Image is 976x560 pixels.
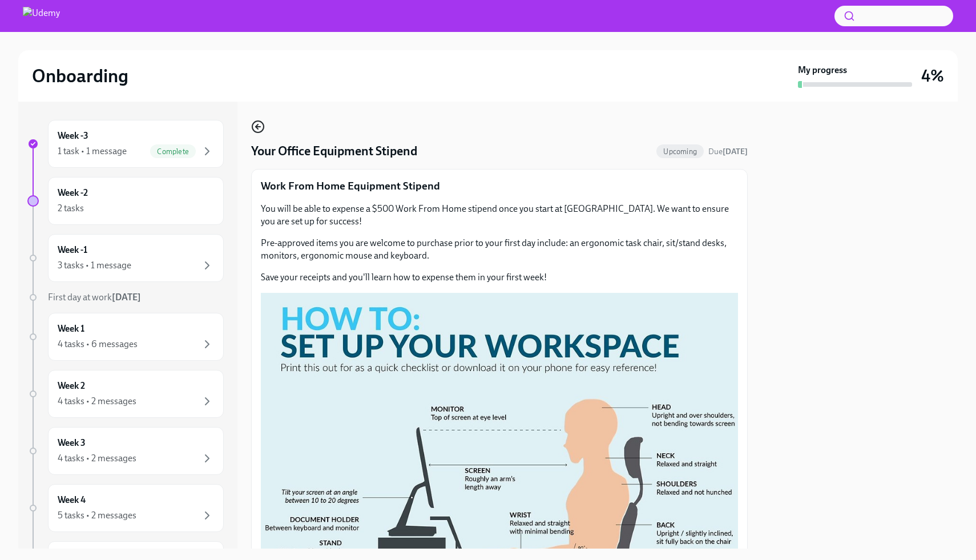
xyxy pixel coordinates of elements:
[58,187,88,199] h6: Week -2
[58,259,131,272] div: 3 tasks • 1 message
[708,147,748,156] span: Due
[27,234,224,282] a: Week -13 tasks • 1 message
[798,64,847,76] strong: My progress
[27,427,224,475] a: Week 34 tasks • 2 messages
[48,292,141,303] span: First day at work
[58,244,87,256] h6: Week -1
[921,66,944,86] h3: 4%
[58,338,138,350] div: 4 tasks • 6 messages
[27,120,224,168] a: Week -31 task • 1 messageComplete
[656,147,704,156] span: Upcoming
[58,323,84,335] h6: Week 1
[261,179,738,194] p: Work From Home Equipment Stipend
[58,130,88,142] h6: Week -3
[58,202,84,215] div: 2 tasks
[58,509,136,522] div: 5 tasks • 2 messages
[23,7,60,25] img: Udemy
[251,143,417,160] h4: Your Office Equipment Stipend
[58,452,136,465] div: 4 tasks • 2 messages
[58,437,86,449] h6: Week 3
[723,147,748,156] strong: [DATE]
[27,370,224,418] a: Week 24 tasks • 2 messages
[27,484,224,532] a: Week 45 tasks • 2 messages
[58,380,85,392] h6: Week 2
[58,395,136,408] div: 4 tasks • 2 messages
[112,292,141,303] strong: [DATE]
[27,313,224,361] a: Week 14 tasks • 6 messages
[58,494,86,506] h6: Week 4
[27,291,224,304] a: First day at work[DATE]
[150,147,196,156] span: Complete
[261,271,738,284] p: Save your receipts and you'll learn how to expense them in your first week!
[32,65,128,87] h2: Onboarding
[27,177,224,225] a: Week -22 tasks
[261,203,738,228] p: You will be able to expense a $500 Work From Home stipend once you start at [GEOGRAPHIC_DATA]. We...
[58,145,127,158] div: 1 task • 1 message
[261,237,738,262] p: Pre-approved items you are welcome to purchase prior to your first day include: an ergonomic task...
[708,146,748,157] span: September 8th, 2025 10:00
